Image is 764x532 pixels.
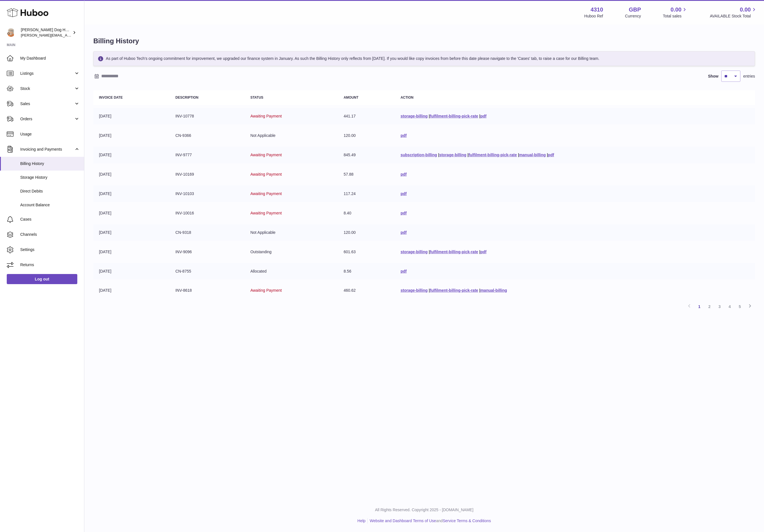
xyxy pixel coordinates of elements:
td: 601.63 [338,244,395,260]
span: Returns [20,262,80,268]
span: Awaiting Payment [250,153,282,157]
td: 120.00 [338,224,395,241]
a: Service Terms & Conditions [443,519,491,523]
strong: Invoice Date [99,96,123,99]
td: 8.56 [338,263,395,280]
span: Awaiting Payment [250,288,282,293]
span: Awaiting Payment [250,172,282,176]
td: INV-10778 [170,108,245,124]
strong: Amount [343,96,358,99]
td: 441.17 [338,108,395,124]
span: Total sales [663,13,688,19]
a: Help [358,519,366,523]
a: storage-billing [439,153,466,157]
div: As part of Huboo Tech's ongoing commitment for improvement, we upgraded our finance system in Jan... [93,51,755,66]
span: 0.00 [671,6,682,13]
span: Billing History [20,161,80,166]
td: INV-8618 [170,282,245,299]
a: pdf [401,211,407,215]
span: Listings [20,71,74,76]
strong: Action [401,96,413,99]
span: Cases [20,217,80,222]
span: Channels [20,232,80,237]
strong: Description [175,96,198,99]
td: CN-9366 [170,127,245,144]
span: entries [743,74,755,79]
span: | [467,153,469,157]
a: storage-billing [401,288,428,293]
div: Huboo Ref [584,13,603,19]
span: | [479,114,480,118]
span: Outstanding [250,250,272,254]
span: Direct Debits [20,189,80,194]
li: and [368,518,491,524]
span: 0.00 [740,6,751,13]
span: | [547,153,548,157]
div: [PERSON_NAME] Dog House [21,27,71,38]
td: INV-10016 [170,205,245,221]
span: Storage History [20,175,80,180]
td: INV-9777 [170,147,245,163]
a: fulfilment-billing-pick-rate [430,288,478,293]
td: 845.49 [338,147,395,163]
span: Sales [20,101,74,107]
span: | [429,250,430,254]
p: All Rights Reserved. Copyright 2025 - [DOMAIN_NAME] [89,507,760,513]
td: [DATE] [93,185,170,202]
a: Log out [7,274,77,284]
a: pdf [401,230,407,235]
span: Stock [20,86,74,91]
span: Invoicing and Payments [20,147,74,152]
span: My Dashboard [20,56,80,61]
a: Website and Dashboard Terms of Use [370,519,436,523]
a: pdf [401,269,407,273]
td: 8.40 [338,205,395,221]
td: [DATE] [93,108,170,124]
td: [DATE] [93,244,170,260]
td: INV-9096 [170,244,245,260]
td: [DATE] [93,263,170,280]
td: [DATE] [93,166,170,183]
a: 1 [694,302,704,312]
span: Not Applicable [250,133,276,138]
span: | [518,153,519,157]
span: | [479,250,480,254]
td: 120.00 [338,127,395,144]
span: Usage [20,132,80,137]
span: | [479,288,480,293]
a: pdf [548,153,554,157]
a: 2 [704,302,715,312]
span: | [429,288,430,293]
a: storage-billing [401,114,428,118]
span: Awaiting Payment [250,114,282,118]
a: pdf [401,191,407,196]
a: 4 [725,302,735,312]
strong: GBP [629,6,641,13]
label: Show [708,74,718,79]
td: INV-10169 [170,166,245,183]
span: Settings [20,247,80,252]
td: [DATE] [93,282,170,299]
a: manual-billing [480,288,507,293]
span: Allocated [250,269,267,273]
td: [DATE] [93,205,170,221]
span: Account Balance [20,202,80,208]
a: 3 [715,302,725,312]
a: pdf [480,250,487,254]
span: Orders [20,116,74,122]
h1: Billing History [93,37,755,46]
a: pdf [401,133,407,138]
a: fulfilment-billing-pick-rate [430,114,478,118]
span: Not Applicable [250,230,276,235]
a: fulfilment-billing-pick-rate [430,250,478,254]
td: [DATE] [93,147,170,163]
a: manual-billing [519,153,546,157]
span: Awaiting Payment [250,191,282,196]
a: subscription-billing [401,153,437,157]
td: INV-10103 [170,185,245,202]
img: toby@hackneydoghouse.com [7,28,15,37]
span: | [429,114,430,118]
td: [DATE] [93,224,170,241]
td: [DATE] [93,127,170,144]
td: 117.24 [338,185,395,202]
